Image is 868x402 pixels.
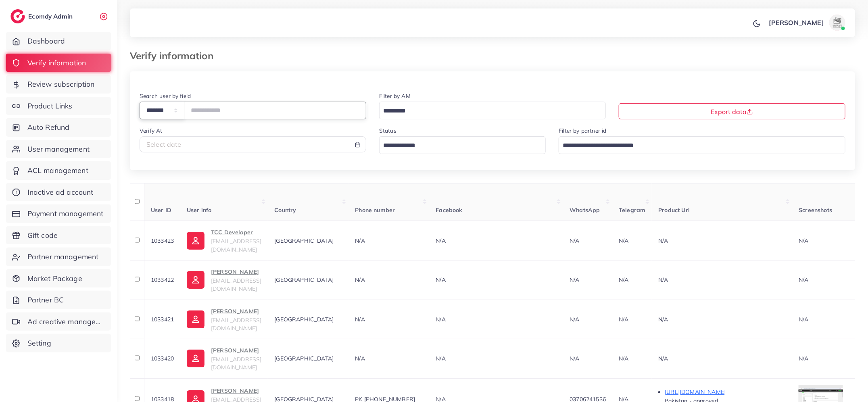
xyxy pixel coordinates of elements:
div: Search for option [559,136,845,154]
span: [EMAIL_ADDRESS][DOMAIN_NAME] [211,277,261,292]
span: Auto Refund [27,122,70,133]
span: ACL management [27,165,88,176]
label: Filter by AM [379,92,411,100]
span: N/A [619,276,628,283]
span: N/A [570,355,579,362]
span: [GEOGRAPHIC_DATA] [274,355,334,362]
span: Facebook [436,206,462,214]
a: Gift code [6,226,111,245]
label: Status [379,127,396,135]
span: N/A [658,276,668,283]
button: Export data [619,103,845,119]
h2: Ecomdy Admin [28,12,75,20]
span: 1033423 [151,237,174,244]
span: Country [274,206,296,214]
span: N/A [619,316,628,323]
p: TCC Developer [211,227,261,237]
a: Ad creative management [6,312,111,331]
span: N/A [355,355,365,362]
span: N/A [436,355,445,362]
span: N/A [619,355,628,362]
span: N/A [619,237,628,244]
p: [PERSON_NAME] [211,267,261,277]
span: N/A [355,237,365,244]
img: ic-user-info.36bf1079.svg [187,271,204,289]
span: Gift code [27,230,58,241]
span: Select date [146,140,182,148]
label: Filter by partner id [559,127,606,135]
a: [PERSON_NAME][EMAIL_ADDRESS][DOMAIN_NAME] [187,346,261,372]
span: N/A [799,237,808,244]
span: N/A [658,316,668,323]
span: 1033420 [151,355,174,362]
span: [GEOGRAPHIC_DATA] [274,237,334,244]
span: 1033422 [151,276,174,283]
span: N/A [658,237,668,244]
span: Payment management [27,208,104,219]
label: Search user by field [140,92,191,100]
h3: Verify information [130,50,220,62]
span: User management [27,144,90,154]
span: N/A [355,276,365,283]
span: Review subscription [27,79,95,90]
span: [GEOGRAPHIC_DATA] [274,276,334,283]
span: N/A [436,237,445,244]
a: Product Links [6,97,111,115]
a: Payment management [6,204,111,223]
span: Product Url [658,206,690,214]
p: [PERSON_NAME] [211,386,261,396]
span: WhatsApp [570,206,600,214]
label: Verify At [140,127,162,135]
span: Product Links [27,101,73,111]
span: Telegram [619,206,645,214]
a: Inactive ad account [6,183,111,202]
div: Search for option [379,136,546,154]
span: Dashboard [27,36,65,46]
span: Market Package [27,273,82,284]
span: Export data [711,108,753,116]
a: User management [6,140,111,158]
span: [GEOGRAPHIC_DATA] [274,316,334,323]
img: ic-user-info.36bf1079.svg [187,310,204,328]
span: N/A [658,355,668,362]
a: Verify information [6,54,111,72]
p: [PERSON_NAME] [211,306,261,316]
span: Phone number [355,206,395,214]
a: ACL management [6,161,111,180]
span: 1033421 [151,316,174,323]
span: Partner BC [27,295,64,305]
span: User info [187,206,211,214]
input: Search for option [380,140,536,152]
span: N/A [570,237,579,244]
a: Setting [6,334,111,352]
input: Search for option [380,105,595,117]
span: [EMAIL_ADDRESS][DOMAIN_NAME] [211,356,261,371]
a: [PERSON_NAME][EMAIL_ADDRESS][DOMAIN_NAME] [187,306,261,333]
a: Dashboard [6,32,111,50]
span: N/A [436,276,445,283]
a: Partner management [6,248,111,266]
span: N/A [436,316,445,323]
a: [PERSON_NAME][EMAIL_ADDRESS][DOMAIN_NAME] [187,267,261,293]
a: Auto Refund [6,118,111,137]
a: Partner BC [6,291,111,309]
span: N/A [355,316,365,323]
span: N/A [570,316,579,323]
span: Verify information [27,58,86,68]
span: N/A [799,316,808,323]
span: [EMAIL_ADDRESS][DOMAIN_NAME] [211,237,261,253]
span: Screenshots [799,206,832,214]
img: ic-user-info.36bf1079.svg [187,350,204,367]
a: TCC Developer[EMAIL_ADDRESS][DOMAIN_NAME] [187,227,261,254]
span: N/A [799,355,808,362]
input: Search for option [560,140,835,152]
p: [URL][DOMAIN_NAME] [665,387,786,397]
span: Inactive ad account [27,187,94,198]
div: Search for option [379,102,606,119]
img: ic-user-info.36bf1079.svg [187,232,204,250]
a: Review subscription [6,75,111,94]
img: logo [10,9,25,23]
span: Ad creative management [27,317,105,327]
span: Partner management [27,252,99,262]
span: User ID [151,206,171,214]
